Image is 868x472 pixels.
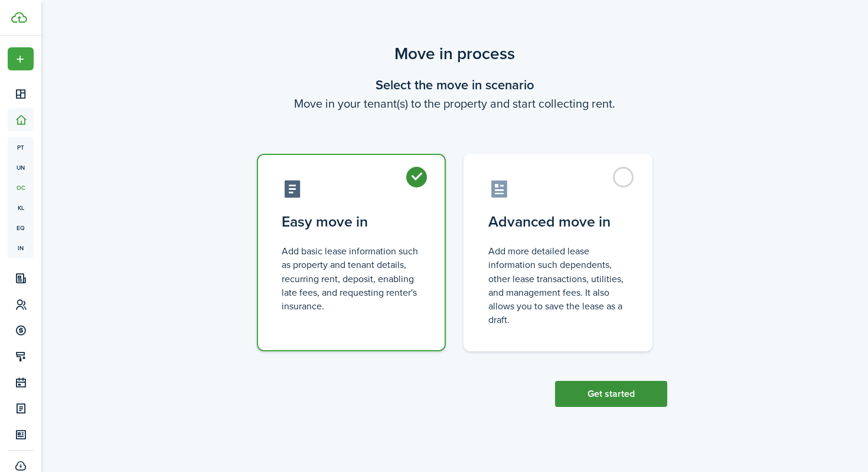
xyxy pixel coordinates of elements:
control-radio-card-title: Advanced move in [488,211,628,232]
a: un [8,157,34,177]
button: Open menu [8,47,34,70]
a: pt [8,137,34,157]
a: oc [8,177,34,198]
button: Get started [555,381,667,407]
control-radio-card-description: Add basic lease information such as property and tenant details, recurring rent, deposit, enablin... [282,244,421,313]
wizard-step-header-description: Move in your tenant(s) to the property and start collecting rent. [242,95,667,112]
a: in [8,238,34,258]
a: eq [8,218,34,238]
a: kl [8,198,34,218]
img: TenantCloud [11,12,27,23]
scenario-title: Move in process [242,41,667,66]
control-radio-card-title: Easy move in [282,211,421,232]
control-radio-card-description: Add more detailed lease information such dependents, other lease transactions, utilities, and man... [488,244,628,326]
wizard-step-header-title: Select the move in scenario [242,75,667,95]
